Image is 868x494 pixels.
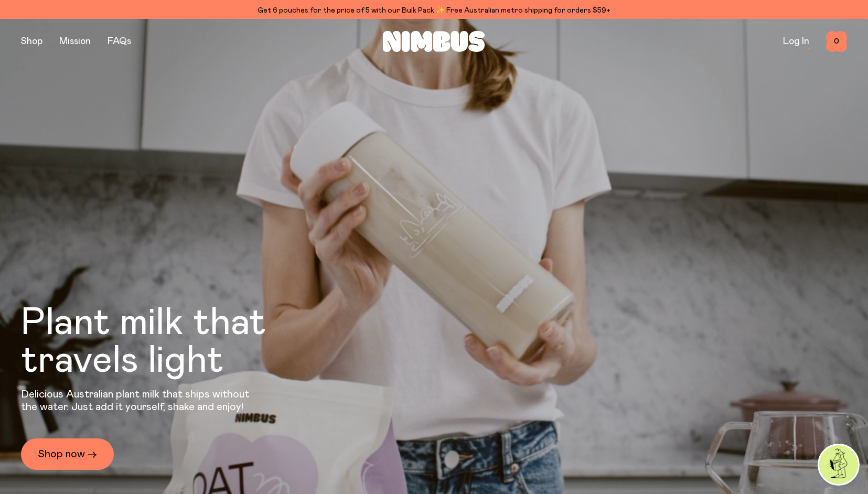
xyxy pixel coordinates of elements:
[826,31,847,52] button: 0
[21,388,256,413] p: Delicious Australian plant milk that ships without the water. Just add it yourself, shake and enjoy!
[21,304,323,380] h1: Plant milk that travels light
[21,438,114,470] a: Shop now →
[108,37,131,46] a: FAQs
[783,37,809,46] a: Log In
[819,445,858,484] img: agent
[21,4,847,17] div: Get 6 pouches for the price of 5 with our Bulk Pack ✨ Free Australian metro shipping for orders $59+
[59,37,91,46] a: Mission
